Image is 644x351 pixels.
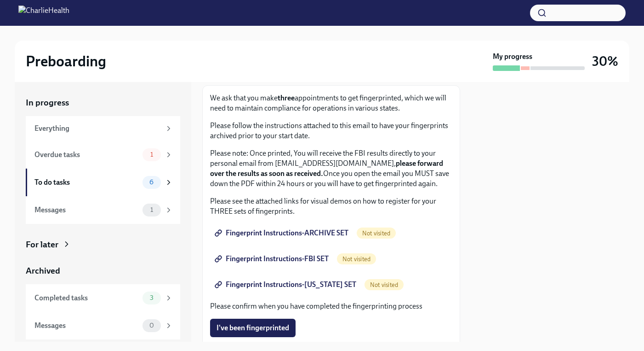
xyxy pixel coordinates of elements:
[26,141,180,169] a: Overdue tasks1
[210,224,355,242] a: Fingerprint Instructions-ARCHIVE SET
[26,196,180,224] a: Messages1
[210,121,452,141] p: Please follow the instructions attached to this email to have your fingerprints archived prior to...
[210,319,296,337] button: I've been fingerprinted
[210,250,335,268] a: Fingerprint Instructions-FBI SET
[18,6,69,20] img: CharlieHealth
[210,275,363,294] a: Fingerprint Instructions-[US_STATE] SET
[217,323,289,333] span: I've been fingerprinted
[217,280,356,289] span: Fingerprint Instructions-[US_STATE] SET
[26,52,106,70] h2: Preboarding
[493,52,532,62] strong: My progress
[34,321,139,331] div: Messages
[34,293,139,303] div: Completed tasks
[144,179,159,186] span: 6
[26,116,180,141] a: Everything
[278,94,295,102] strong: three
[210,301,452,311] p: Please confirm when you have completed the fingerprinting process
[365,281,404,288] span: Not visited
[357,230,396,237] span: Not visited
[217,228,348,238] span: Fingerprint Instructions-ARCHIVE SET
[26,169,180,196] a: To do tasks6
[592,53,618,70] h3: 30%
[34,205,139,215] div: Messages
[144,294,159,301] span: 3
[144,322,160,329] span: 0
[210,196,452,216] p: Please see the attached links for visual demos on how to register for your THREE sets of fingerpr...
[34,150,139,160] div: Overdue tasks
[145,151,159,158] span: 1
[217,254,329,263] span: Fingerprint Instructions-FBI SET
[145,206,159,213] span: 1
[26,284,180,312] a: Completed tasks3
[34,177,139,187] div: To do tasks
[337,256,376,263] span: Not visited
[26,97,180,109] a: In progress
[26,239,180,251] a: For later
[26,312,180,339] a: Messages0
[26,239,58,251] div: For later
[210,148,452,189] p: Please note: Once printed, You will receive the FBI results directly to your personal email from ...
[210,93,452,113] p: We ask that you make appointments to get fingerprinted, which we will need to maintain compliance...
[34,123,161,134] div: Everything
[26,265,180,277] a: Archived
